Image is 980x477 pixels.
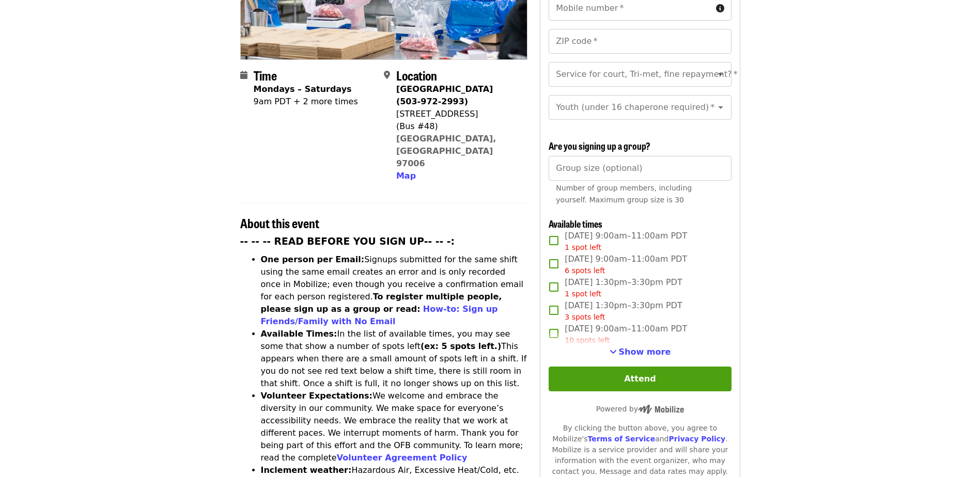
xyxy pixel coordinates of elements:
strong: Available Times: [261,329,337,339]
span: Number of group members, including yourself. Maximum group size is 30 [556,184,692,204]
button: Attend [549,367,731,391]
a: How-to: Sign up Friends/Family with No Email [261,304,498,326]
button: Map [396,170,416,182]
span: 1 spot left [565,243,601,251]
span: Map [396,171,416,181]
span: Show more [619,347,671,357]
strong: -- -- -- READ BEFORE YOU SIGN UP-- -- -: [240,236,455,247]
span: [DATE] 9:00am–11:00am PDT [565,253,687,276]
span: 1 spot left [565,290,601,298]
i: circle-info icon [716,4,724,13]
div: [STREET_ADDRESS] [396,108,519,120]
span: Powered by [596,405,684,413]
span: [DATE] 9:00am–11:00am PDT [565,230,687,253]
span: [DATE] 1:30pm–3:30pm PDT [565,276,682,299]
strong: One person per Email: [261,255,365,264]
a: Volunteer Agreement Policy [337,453,468,463]
strong: Inclement weather: [261,465,352,475]
span: Time [254,66,277,84]
span: 10 spots left [565,336,610,344]
img: Powered by Mobilize [638,405,684,414]
button: Open [713,67,728,82]
li: We welcome and embrace the diversity in our community. We make space for everyone’s accessibility... [261,390,528,464]
div: 9am PDT + 2 more times [254,96,358,108]
span: [DATE] 1:30pm–3:30pm PDT [565,299,682,323]
strong: [GEOGRAPHIC_DATA] (503-972-2993) [396,84,493,106]
a: Terms of Service [587,435,655,443]
strong: (ex: 5 spots left.) [421,341,501,351]
span: 3 spots left [565,313,605,321]
li: Signups submitted for the same shift using the same email creates an error and is only recorded o... [261,253,528,328]
a: Privacy Policy [668,435,725,443]
strong: Volunteer Expectations: [261,391,373,401]
strong: To register multiple people, please sign up as a group or read: [261,292,502,314]
div: (Bus #48) [396,120,519,133]
input: [object Object] [549,156,731,181]
a: [GEOGRAPHIC_DATA], [GEOGRAPHIC_DATA] 97006 [396,134,496,168]
button: See more timeslots [610,346,671,358]
span: 6 spots left [565,266,605,275]
i: calendar icon [240,70,247,80]
i: map-marker-alt icon [384,70,390,80]
button: Open [713,100,728,115]
li: In the list of available times, you may see some that show a number of spots left This appears wh... [261,328,528,390]
span: Location [396,66,437,84]
span: Available times [549,217,602,230]
strong: Mondays – Saturdays [254,84,352,94]
span: About this event [240,214,319,232]
span: [DATE] 9:00am–11:00am PDT [565,323,687,346]
input: ZIP code [549,29,731,54]
span: Are you signing up a group? [549,139,650,152]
